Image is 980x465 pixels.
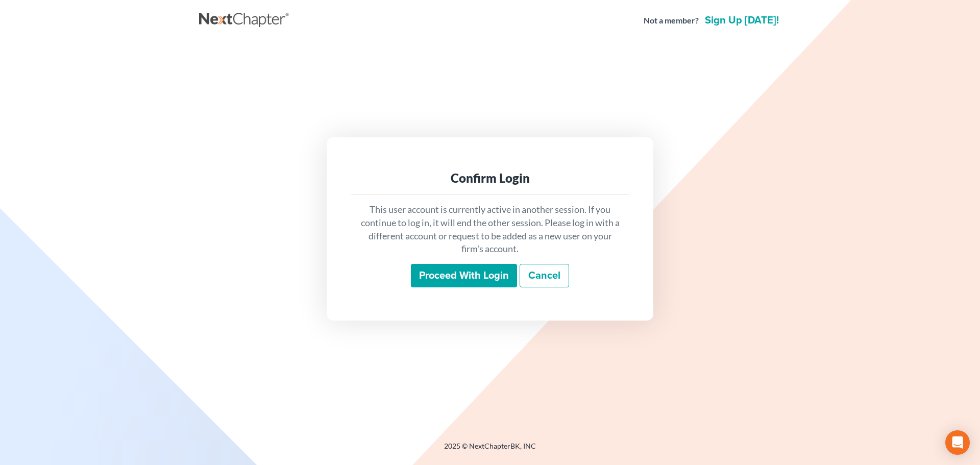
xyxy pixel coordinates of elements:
[359,203,621,256] p: This user account is currently active in another session. If you continue to log in, it will end ...
[411,264,517,287] input: Proceed with login
[703,15,781,26] a: Sign up [DATE]!
[359,170,621,186] div: Confirm Login
[644,15,699,27] strong: Not a member?
[520,264,569,287] a: Cancel
[199,441,781,459] div: 2025 © NextChapterBK, INC
[945,430,970,455] div: Open Intercom Messenger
